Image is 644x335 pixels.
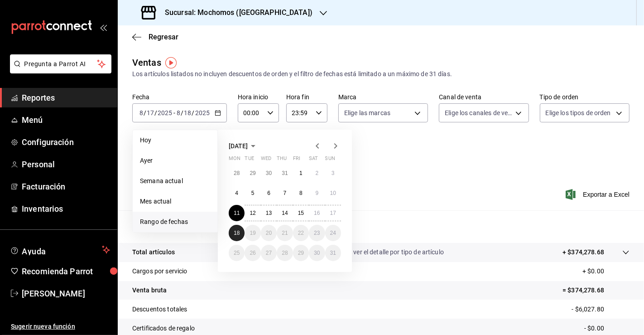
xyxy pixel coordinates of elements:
button: August 5, 2025 [245,185,260,201]
button: August 15, 2025 [293,205,309,221]
input: ---- [195,109,210,117]
abbr: August 8, 2025 [299,190,303,196]
button: July 29, 2025 [245,165,260,181]
abbr: August 30, 2025 [314,250,320,256]
p: Certificados de regalo [132,324,195,333]
button: August 18, 2025 [229,225,245,241]
abbr: August 26, 2025 [250,250,255,256]
abbr: August 15, 2025 [298,210,304,216]
button: August 31, 2025 [325,245,341,261]
abbr: August 22, 2025 [298,230,304,236]
button: August 27, 2025 [261,245,277,261]
span: Ayuda [22,244,98,255]
button: August 4, 2025 [229,185,245,201]
p: + $0.00 [582,267,630,276]
button: Tooltip marker [165,57,177,68]
span: Mes actual [140,197,210,206]
button: August 29, 2025 [293,245,309,261]
div: Los artículos listados no incluyen descuentos de orden y el filtro de fechas está limitado a un m... [132,69,630,79]
div: Ventas [132,56,161,69]
label: Marca [338,94,428,101]
button: [DATE] [229,141,259,151]
p: Resumen [132,221,630,232]
span: Pregunta a Parrot AI [24,59,97,69]
button: August 12, 2025 [245,205,260,221]
span: Personal [22,158,110,170]
button: August 14, 2025 [277,205,293,221]
button: August 2, 2025 [309,165,325,181]
button: August 9, 2025 [309,185,325,201]
button: August 23, 2025 [309,225,325,241]
button: August 11, 2025 [229,205,245,221]
abbr: August 10, 2025 [330,190,336,196]
button: Regresar [132,33,178,41]
input: ---- [157,109,173,117]
abbr: August 13, 2025 [266,210,272,216]
abbr: July 31, 2025 [282,170,288,176]
span: Semana actual [140,176,210,186]
a: Pregunta a Parrot AI [6,66,111,75]
input: -- [184,109,192,117]
abbr: August 18, 2025 [234,230,240,236]
abbr: August 2, 2025 [315,170,318,176]
abbr: August 23, 2025 [314,230,320,236]
span: Reportes [22,92,110,104]
abbr: Wednesday [261,155,271,165]
button: August 28, 2025 [277,245,293,261]
span: / [154,109,157,117]
abbr: August 7, 2025 [284,190,287,196]
button: August 22, 2025 [293,225,309,241]
button: Exportar a Excel [567,189,630,200]
abbr: August 14, 2025 [282,210,288,216]
input: -- [146,109,154,117]
abbr: Saturday [309,155,318,165]
p: Cargos por servicio [132,267,187,276]
span: Regresar [149,33,178,41]
label: Canal de venta [439,94,529,101]
abbr: August 27, 2025 [266,250,272,256]
label: Hora fin [286,94,327,101]
abbr: August 17, 2025 [330,210,336,216]
label: Tipo de orden [540,94,630,101]
span: Hoy [140,136,210,145]
p: Total artículos [132,248,175,257]
button: August 1, 2025 [293,165,309,181]
span: Elige los canales de venta [445,108,512,117]
abbr: August 12, 2025 [250,210,255,216]
button: August 24, 2025 [325,225,341,241]
p: = $374,278.68 [562,286,630,295]
p: Descuentos totales [132,305,187,314]
abbr: August 29, 2025 [298,250,304,256]
span: Elige los tipos de orden [546,108,611,117]
abbr: August 20, 2025 [266,230,272,236]
abbr: August 16, 2025 [314,210,320,216]
label: Fecha [132,94,227,101]
span: Elige las marcas [344,108,390,117]
abbr: August 4, 2025 [235,190,238,196]
button: August 26, 2025 [245,245,260,261]
button: August 21, 2025 [277,225,293,241]
abbr: August 25, 2025 [234,250,240,256]
p: Venta bruta [132,286,167,295]
abbr: Friday [293,155,300,165]
abbr: August 5, 2025 [251,190,255,196]
abbr: Thursday [277,155,287,165]
span: - [173,109,175,117]
abbr: July 30, 2025 [266,170,272,176]
button: August 19, 2025 [245,225,260,241]
button: August 30, 2025 [309,245,325,261]
button: August 20, 2025 [261,225,277,241]
button: August 25, 2025 [229,245,245,261]
abbr: Sunday [325,155,335,165]
button: August 17, 2025 [325,205,341,221]
button: open_drawer_menu [100,24,107,31]
input: -- [139,109,144,117]
button: Pregunta a Parrot AI [10,54,111,73]
button: August 3, 2025 [325,165,341,181]
abbr: August 19, 2025 [250,230,255,236]
span: Ayer [140,156,210,165]
span: Sugerir nueva función [11,322,110,331]
abbr: August 28, 2025 [282,250,288,256]
button: August 16, 2025 [309,205,325,221]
